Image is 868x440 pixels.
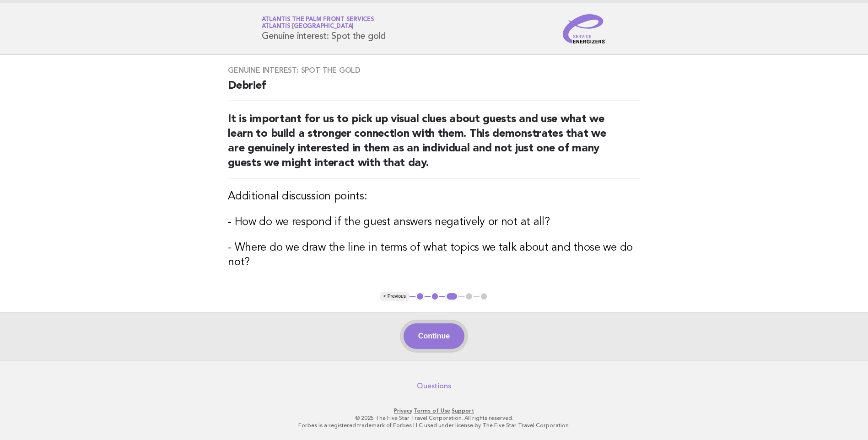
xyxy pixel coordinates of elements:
h1: Genuine interest: Spot the gold [262,17,386,41]
span: Atlantis [GEOGRAPHIC_DATA] [262,24,354,30]
a: Questions [417,381,451,391]
p: Forbes is a registered trademark of Forbes LLC used under license by The Five Star Travel Corpora... [154,422,714,429]
p: © 2025 The Five Star Travel Corporation. All rights reserved. [154,414,714,422]
button: < Previous [380,292,410,301]
button: 3 [445,292,458,301]
button: 2 [431,292,440,301]
h2: Debrief [228,79,640,101]
a: Support [452,408,474,414]
button: Continue [404,323,464,349]
h3: - Where do we draw the line in terms of what topics we talk about and those we do not? [228,241,640,270]
img: Service Energizers [563,14,607,43]
a: Terms of Use [414,408,450,414]
button: 1 [415,292,425,301]
h3: - How do we respond if the guest answers negatively or not at all? [228,215,640,230]
h2: It is important for us to pick up visual clues about guests and use what we learn to build a stro... [228,112,640,178]
p: · · [154,407,714,414]
h3: Genuine interest: Spot the gold [228,66,640,75]
a: Atlantis The Palm Front ServicesAtlantis [GEOGRAPHIC_DATA] [262,16,374,29]
h3: Additional discussion points: [228,189,640,204]
a: Privacy [394,408,412,414]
